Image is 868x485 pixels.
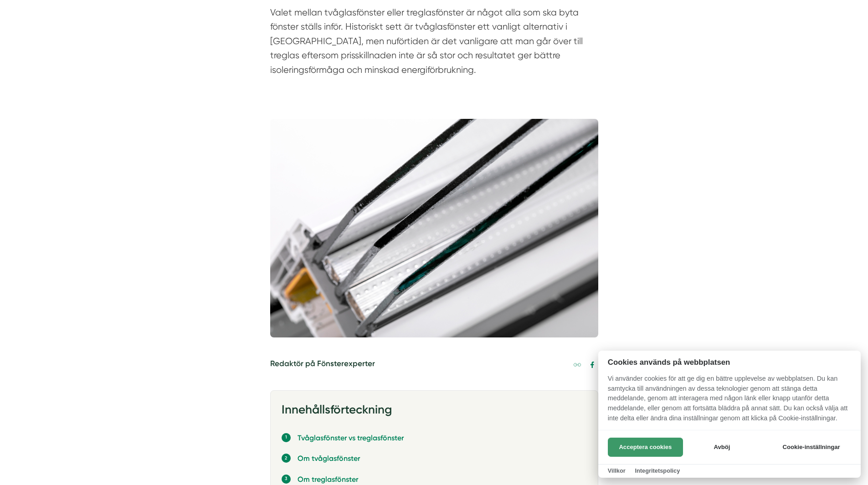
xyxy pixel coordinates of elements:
button: Cookie-inställningar [771,438,851,457]
button: Avböj [686,438,758,457]
a: Integritetspolicy [635,467,680,474]
h2: Cookies används på webbplatsen [598,358,861,367]
a: Villkor [608,467,626,474]
p: Vi använder cookies för att ge dig en bättre upplevelse av webbplatsen. Du kan samtycka till anvä... [598,374,861,429]
button: Acceptera cookies [608,438,683,457]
